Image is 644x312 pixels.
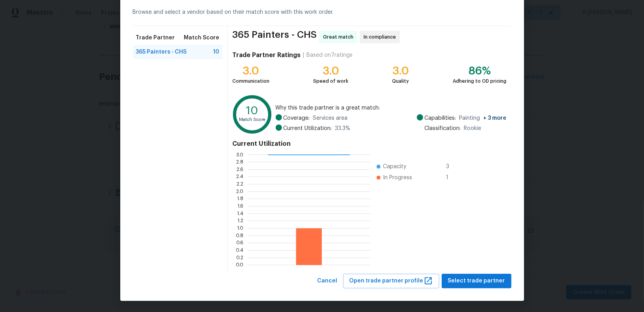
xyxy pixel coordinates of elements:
[232,67,269,75] div: 3.0
[237,197,244,201] text: 1.8
[284,114,310,122] span: Coverage:
[314,274,341,288] button: Cancel
[232,51,301,59] h4: Trade Partner Ratings
[237,226,244,230] text: 1.0
[392,77,409,85] div: Quality
[237,167,244,172] text: 2.6
[284,124,332,132] span: Current Utilization:
[238,219,244,223] text: 1.2
[448,276,505,286] span: Select trade partner
[392,67,409,75] div: 3.0
[232,140,506,148] h4: Current Utilization
[313,77,348,85] div: Speed of work
[323,33,357,41] span: Great match
[464,124,482,132] span: Rookie
[136,48,187,56] span: 365 Painters - CHS
[383,174,412,182] span: In Progress
[483,115,507,121] span: + 3 more
[364,33,399,41] span: In compliance
[184,34,219,42] span: Match Score
[232,77,269,85] div: Communication
[213,48,219,56] span: 10
[349,276,433,286] span: Open trade partner profile
[335,124,351,132] span: 33.3 %
[237,211,244,216] text: 1.4
[237,152,244,157] text: 3.0
[459,114,507,122] span: Painting
[301,51,306,59] div: |
[446,163,459,171] span: 3
[453,67,507,75] div: 86%
[136,34,175,42] span: Trade Partner
[442,274,511,288] button: Select trade partner
[313,114,348,122] span: Services area
[237,255,244,260] text: 0.2
[237,175,244,179] text: 2.4
[425,124,461,132] span: Classification:
[237,189,244,194] text: 2.0
[232,31,317,43] span: 365 Painters - CHS
[238,204,244,208] text: 1.6
[236,263,244,267] text: 0.0
[425,114,456,122] span: Capabilities:
[453,77,507,85] div: Adhering to OD pricing
[236,248,244,253] text: 0.4
[239,117,266,122] text: Match Score
[237,160,244,164] text: 2.8
[237,241,244,245] text: 0.6
[237,182,244,186] text: 2.2
[343,274,439,288] button: Open trade partner profile
[306,51,353,59] div: Based on 7 ratings
[317,276,338,286] span: Cancel
[313,67,348,75] div: 3.0
[446,174,459,182] span: 1
[236,233,244,238] text: 0.8
[383,163,406,171] span: Capacity
[246,106,259,117] text: 10
[276,104,507,112] span: Why this trade partner is a great match:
